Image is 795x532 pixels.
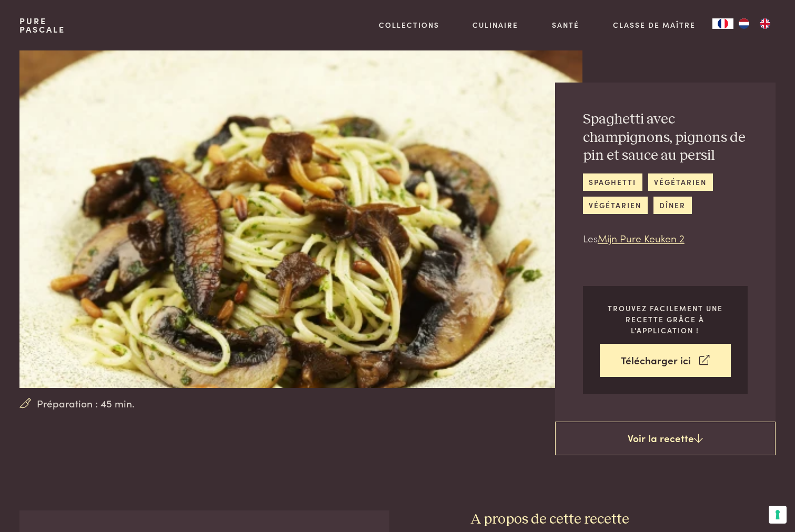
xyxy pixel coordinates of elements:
a: Télécharger ici [600,344,731,377]
p: Trouvez facilement une recette grâce à l'application ! [600,303,731,335]
a: spaghetti [583,173,642,191]
ul: Language list [733,18,776,29]
a: NL [733,18,754,29]
a: PurePascale [19,17,65,34]
a: végétarien [583,197,648,214]
a: Classe de maître [613,19,696,30]
p: Les [583,231,748,246]
a: EN [754,18,776,29]
h3: A propos de cette recette [470,510,776,529]
button: Vos préférences en matière de consentement pour les technologies de suivi [769,506,787,524]
img: Spaghetti avec champignons, pignons de pin et sauce au persil [19,50,582,388]
aside: Language selected: Français [712,18,776,29]
a: végétarien [648,173,713,191]
a: Collections [379,19,439,30]
a: Voir la recette [555,422,776,455]
a: Mijn Pure Keuken 2 [598,231,685,245]
div: Language [712,18,733,29]
h2: Spaghetti avec champignons, pignons de pin et sauce au persil [583,110,748,165]
a: FR [712,18,733,29]
span: Préparation : 45 min. [37,396,135,411]
a: dîner [653,197,692,214]
a: Culinaire [472,19,518,30]
a: Santé [552,19,579,30]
